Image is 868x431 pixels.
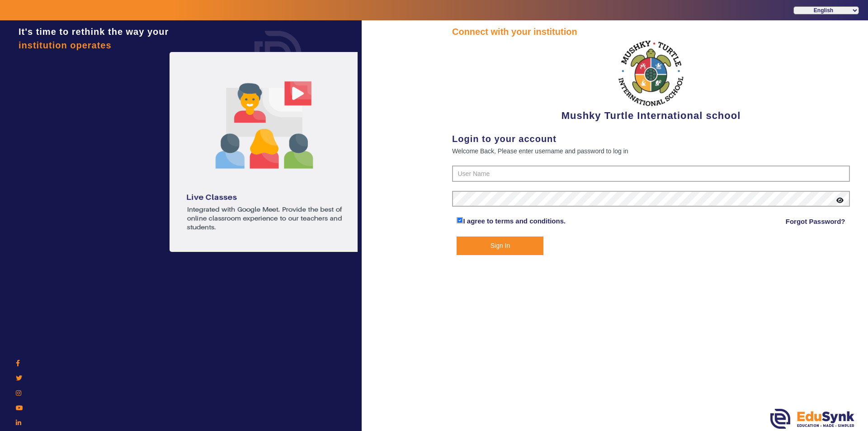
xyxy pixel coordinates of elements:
[770,409,854,429] img: edusynk.png
[244,20,312,88] img: login.png
[452,166,850,182] input: User Name
[452,132,850,146] div: Login to your account
[170,52,359,252] img: login1.png
[457,237,543,255] button: Sign In
[452,146,850,156] div: Welcome Back, Please enter username and password to log in
[786,216,845,227] a: Forgot Password?
[19,40,112,50] span: institution operates
[617,38,685,108] img: f2cfa3ea-8c3d-4776-b57d-4b8cb03411bc
[463,217,566,225] a: I agree to terms and conditions.
[452,38,850,123] div: Mushky Turtle International school
[19,27,169,37] span: It's time to rethink the way your
[452,25,850,38] div: Connect with your institution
